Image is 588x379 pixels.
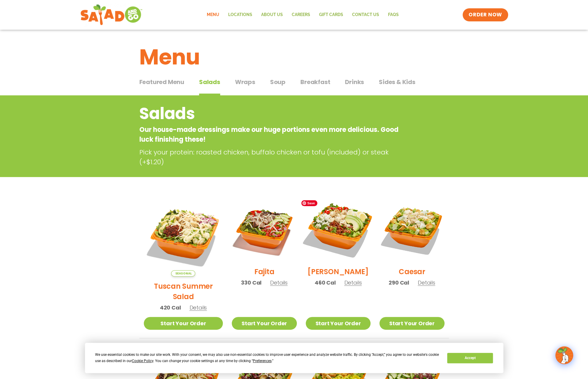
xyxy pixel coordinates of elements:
span: 420 Cal [160,304,181,312]
span: Soup [270,78,286,86]
span: Sides & Kids [379,78,415,86]
a: Contact Us [348,8,384,22]
span: Details [270,279,288,286]
a: Start Your Order [379,317,444,330]
span: Seasonal [171,270,195,277]
h2: Fajita [254,266,275,277]
span: Salads [199,78,220,86]
div: We use essential cookies to make our site work. With your consent, we may also use non-essential ... [95,352,440,364]
button: Accept [447,353,493,363]
a: ORDER NOW [463,8,508,21]
a: Start Your Order [232,317,297,330]
img: Product photo for Cobb Salad [300,192,376,268]
a: Careers [287,8,315,22]
a: Menu [202,8,224,22]
span: Save [301,200,317,206]
h1: Menu [139,41,449,73]
span: Details [344,279,362,286]
img: Product photo for Tuscan Summer Salad [144,197,223,277]
img: new-SAG-logo-768×292 [80,3,143,27]
span: Breakfast [300,78,330,86]
span: Preferences [253,359,272,363]
span: ORDER NOW [469,11,502,18]
div: Cookie Consent Prompt [85,343,503,373]
span: Drinks [345,78,364,86]
span: Details [189,304,207,311]
nav: Menu [202,8,403,22]
span: 290 Cal [389,279,409,287]
span: Details [418,279,435,286]
p: Our house-made dressings make our huge portions even more delicious. Good luck finishing these! [139,125,401,144]
a: Locations [224,8,257,22]
span: Featured Menu [139,78,184,86]
h2: Tuscan Summer Salad [144,281,223,302]
img: Product photo for Caesar Salad [379,197,444,262]
span: 330 Cal [241,279,261,287]
span: 460 Cal [315,279,336,287]
h2: Caesar [399,266,425,277]
a: Start Your Order [306,317,371,330]
h2: Salads [139,102,401,126]
a: About Us [257,8,287,22]
span: Cookie Policy [132,359,153,363]
img: wpChatIcon [556,347,573,364]
img: Product photo for Fajita Salad [232,197,297,262]
span: Wraps [235,78,255,86]
div: Tabbed content [139,75,449,96]
a: Start Your Order [144,317,223,330]
a: FAQs [384,8,403,22]
h2: [PERSON_NAME] [308,266,369,277]
p: Pick your protein: roasted chicken, buffalo chicken or tofu (included) or steak (+$1.20) [139,147,404,167]
a: GIFT CARDS [315,8,348,22]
